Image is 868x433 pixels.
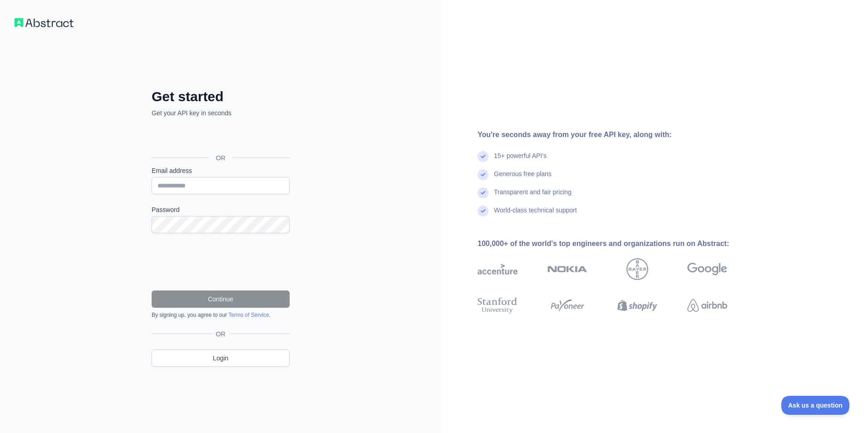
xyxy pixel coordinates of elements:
[152,244,290,280] iframe: reCAPTCHA
[687,295,727,315] img: airbnb
[152,108,290,118] p: Get your API key in seconds
[152,205,290,214] label: Password
[209,153,233,162] span: OR
[478,151,488,162] img: check mark
[781,396,850,415] iframe: Toggle Customer Support
[152,89,290,105] h2: Get started
[494,151,547,169] div: 15+ powerful API's
[494,187,572,206] div: Transparent and fair pricing
[478,187,488,198] img: check mark
[478,206,488,216] img: check mark
[152,311,290,319] div: By signing up, you agree to our .
[494,206,577,224] div: World-class technical support
[478,295,518,315] img: stanford university
[547,295,587,315] img: payoneer
[152,349,290,367] a: Login
[15,18,74,27] img: Workflow
[494,169,552,187] div: Generous free plans
[147,128,292,148] iframe: “使用 Google 账号登录”按钮
[152,166,290,175] label: Email address
[478,129,756,140] div: You're seconds away from your free API key, along with:
[228,312,269,318] a: Terms of Service
[212,330,229,339] span: OR
[687,258,727,280] img: google
[547,258,587,280] img: nokia
[478,258,518,280] img: accenture
[152,290,290,308] button: Continue
[478,238,756,249] div: 100,000+ of the world's top engineers and organizations run on Abstract:
[626,258,648,280] img: bayer
[617,295,657,315] img: shopify
[478,169,488,180] img: check mark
